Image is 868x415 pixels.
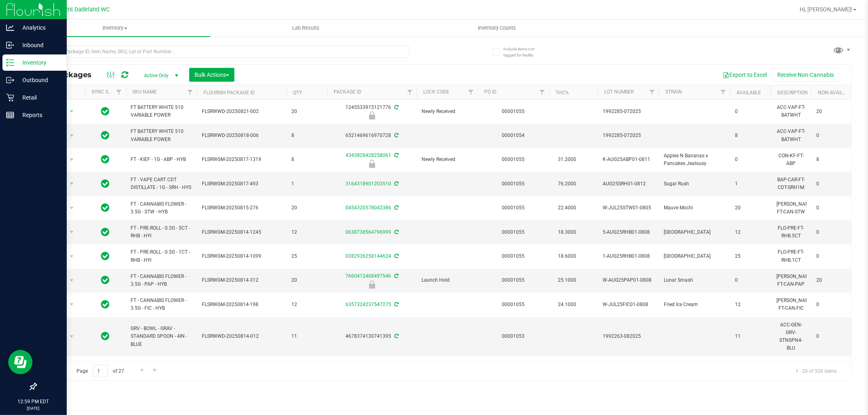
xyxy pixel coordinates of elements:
[776,296,807,313] div: [PERSON_NAME]-FT-CAN-FIC
[536,85,549,99] a: Filter
[101,154,110,165] span: In Sync
[393,229,398,235] span: Sync from Compliance System
[131,200,192,216] span: FT - CANNABIS FLOWER - 3.5G - STW - HYB
[326,104,418,120] div: 1245533915121776
[6,24,14,32] inline-svg: Analytics
[14,58,63,67] p: Inventory
[326,111,418,120] div: Newly Received
[291,252,322,260] span: 25
[202,180,282,188] span: FLSRWGM-20250817-493
[345,253,391,259] a: 0282936258144624
[422,276,473,284] span: Launch Hold
[326,132,418,139] div: 6521469616970728
[67,154,77,165] span: select
[6,41,14,49] inline-svg: Inbound
[189,68,234,82] button: Bulk Actions
[101,226,110,238] span: In Sync
[776,320,807,353] div: ACC-GEN-GRV-STNSPN4-BLU
[326,332,418,340] div: 4678374130741395
[393,181,398,187] span: Sync from Compliance System
[131,176,192,191] span: FT - VAPE CART CDT DISTILLATE - 1G - SRH - HYS
[195,72,229,78] span: Bulk Actions
[604,89,634,95] a: Lot Number
[345,273,391,279] a: 7660412468497546
[8,350,33,374] iframe: Resource center
[291,228,322,236] span: 12
[735,276,766,284] span: 0
[555,90,569,96] a: THC%
[554,154,580,165] span: 31.2000
[131,224,192,240] span: FT - PRE-ROLL - 0.5G - 5CT - RHB - HYI
[393,104,398,110] span: Sync from Compliance System
[603,228,654,236] span: 5-AUG25RHB01-0808
[816,252,847,260] span: 0
[717,68,772,82] button: Export to Excel
[776,200,807,217] div: [PERSON_NAME]-FT-CAN-STW
[67,331,77,342] span: select
[202,156,282,163] span: FLSRWGM-20250817-1319
[393,253,398,259] span: Sync from Compliance System
[334,89,361,95] a: Package ID
[101,299,110,310] span: In Sync
[776,224,807,241] div: FLO-PRE-FT-RHB.5CT
[291,180,322,188] span: 1
[603,301,654,309] span: W-JUL25FIC01-0808
[816,228,847,236] span: 0
[603,156,654,163] span: K-AUG25ABP01-0811
[14,75,63,85] p: Outbound
[291,108,322,115] span: 20
[393,133,398,138] span: Sync from Compliance System
[735,228,766,236] span: 12
[800,6,853,13] span: Hi, [PERSON_NAME]!
[603,180,654,188] span: AUG25SRH01-0812
[67,275,77,286] span: select
[281,24,330,32] span: Lab Results
[345,302,391,307] a: 6357324237547275
[401,20,592,37] a: Inventory Counts
[789,365,843,377] span: 1 - 20 of 526 items
[14,110,63,120] p: Reports
[503,46,544,58] span: Include items not tagged for facility
[502,229,525,235] a: 00001055
[464,85,478,99] a: Filter
[554,274,580,286] span: 25.1000
[554,226,580,238] span: 18.3000
[93,365,108,377] input: 1
[502,253,525,259] a: 00001055
[554,178,580,190] span: 76.2000
[326,160,418,168] div: Newly Received
[149,365,161,376] a: Go to the last page
[467,24,527,32] span: Inventory Counts
[131,360,192,383] span: FT - VAPE CART CDT DISTILLATE - 0.5G - PBS - HYB
[502,302,525,307] a: 00001055
[664,180,725,188] span: Sugar Rush
[603,132,654,139] span: 1992285-072025
[816,332,847,340] span: 0
[67,251,77,262] span: select
[131,273,192,288] span: FT - CANNABIS FLOWER - 3.5G - PAP - HYB
[484,89,496,95] a: PO ID
[14,23,63,33] p: Analytics
[664,204,725,212] span: Mauve Mochi
[291,276,322,284] span: 20
[4,405,63,411] p: [DATE]
[101,178,110,189] span: In Sync
[6,76,14,84] inline-svg: Outbound
[393,273,398,279] span: Sync from Compliance System
[664,252,725,260] span: [GEOGRAPHIC_DATA]
[101,130,110,141] span: In Sync
[14,40,63,50] p: Inbound
[603,108,654,115] span: 1992285-072025
[423,89,449,95] a: Lock Code
[776,127,807,144] div: ACC-VAP-FT-BATWHT
[735,301,766,309] span: 12
[131,325,192,348] span: GRV - BOWL - GRAV - STANDARD SPOON - 4IN - BLUE
[816,180,847,188] span: 0
[816,132,847,139] span: 0
[203,90,255,96] a: Flourish Package ID
[735,156,766,163] span: 0
[202,301,282,309] span: FLSRWGM-20250814-198
[818,90,854,96] a: Non-Available
[777,90,808,96] a: Description
[202,108,282,115] span: FLSRWWD-20250821-002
